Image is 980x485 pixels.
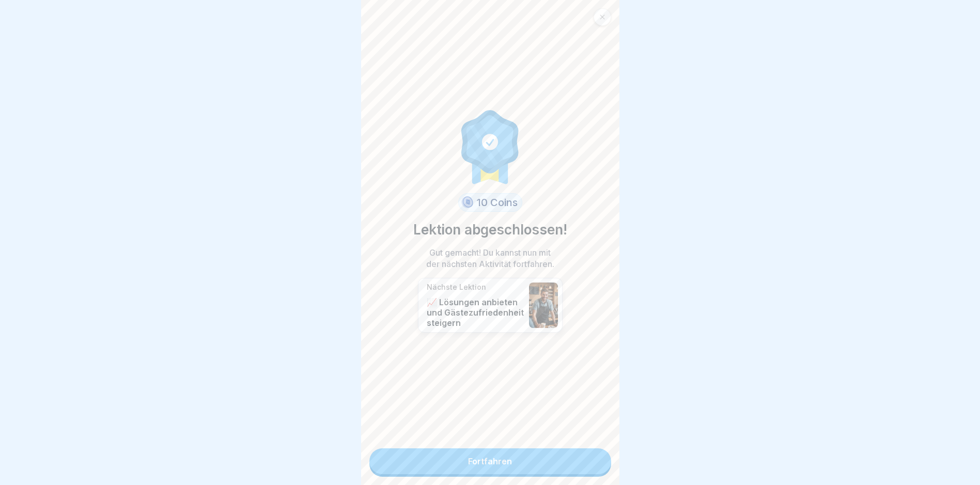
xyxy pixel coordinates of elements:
p: 📈 Lösungen anbieten und Gästezufriedenheit steigern [427,297,524,328]
p: Gut gemacht! Du kannst nun mit der nächsten Aktivität fortfahren. [423,247,557,270]
p: Nächste Lektion [427,283,524,292]
img: coin.svg [460,195,475,210]
img: completion.svg [456,107,525,185]
p: Lektion abgeschlossen! [413,220,567,240]
a: Fortfahren [369,448,611,474]
div: 10 Coins [458,193,522,212]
